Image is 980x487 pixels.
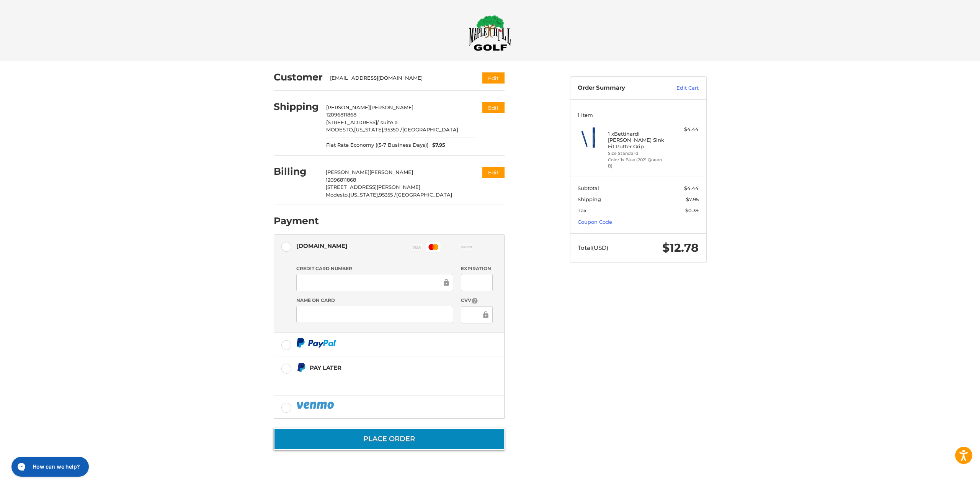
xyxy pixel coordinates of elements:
[578,185,599,191] span: Subtotal
[274,215,319,227] h2: Payment
[274,166,318,177] h2: Billing
[326,141,428,149] span: Flat Rate Economy ((5-7 Business Days))
[608,157,666,169] li: Color 1x Blue (2021 Queen B)
[296,265,453,272] label: Credit Card Number
[608,131,666,149] h4: 1 x Bettinardi [PERSON_NAME] Sink Fit Putter Grip
[461,297,493,304] label: CVV
[396,192,452,198] span: [GEOGRAPHIC_DATA]
[578,196,601,202] span: Shipping
[274,101,319,113] h2: Shipping
[379,192,396,198] span: 95355 /
[684,185,699,191] span: $4.44
[330,74,467,82] div: [EMAIL_ADDRESS][DOMAIN_NAME]
[349,192,379,198] span: [US_STATE],
[310,361,456,374] div: Pay Later
[354,126,384,133] span: [US_STATE],
[578,84,660,92] h3: Order Summary
[326,184,420,190] span: [STREET_ADDRESS][PERSON_NAME]
[668,126,699,133] div: $4.44
[482,102,505,113] button: Edit
[686,196,699,202] span: $7.95
[377,119,398,125] span: / suite a
[274,71,323,83] h2: Customer
[326,104,370,110] span: [PERSON_NAME]
[326,169,369,175] span: [PERSON_NAME]
[326,119,377,125] span: [STREET_ADDRESS]
[296,374,456,386] iframe: PayPal Message 1
[461,265,493,272] label: Expiration
[296,400,335,410] img: PayPal icon
[578,219,612,225] a: Coupon Code
[296,363,306,372] img: Pay Later icon
[370,104,413,110] span: [PERSON_NAME]
[402,126,458,133] span: [GEOGRAPHIC_DATA]
[428,141,445,149] span: $7.95
[578,244,608,251] span: Total (USD)
[369,169,413,175] span: [PERSON_NAME]
[578,112,699,118] h3: 1 Item
[384,126,402,133] span: 95350 /
[326,112,356,118] span: 12096811868
[326,177,356,183] span: 12096811868
[274,428,505,450] button: Place Order
[482,167,505,178] button: Edit
[578,207,586,213] span: Tax
[469,15,511,51] img: Maple Hill Golf
[482,72,505,84] button: Edit
[685,207,699,213] span: $0.39
[660,84,699,92] a: Edit Cart
[296,297,453,304] label: Name on Card
[326,126,354,133] span: MODESTO,
[8,454,91,479] iframe: Gorgias live chat messenger
[608,150,666,157] li: Size Standard
[662,241,699,255] span: $12.78
[326,192,349,198] span: Modesto,
[296,239,348,252] div: [DOMAIN_NAME]
[296,338,336,348] img: PayPal icon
